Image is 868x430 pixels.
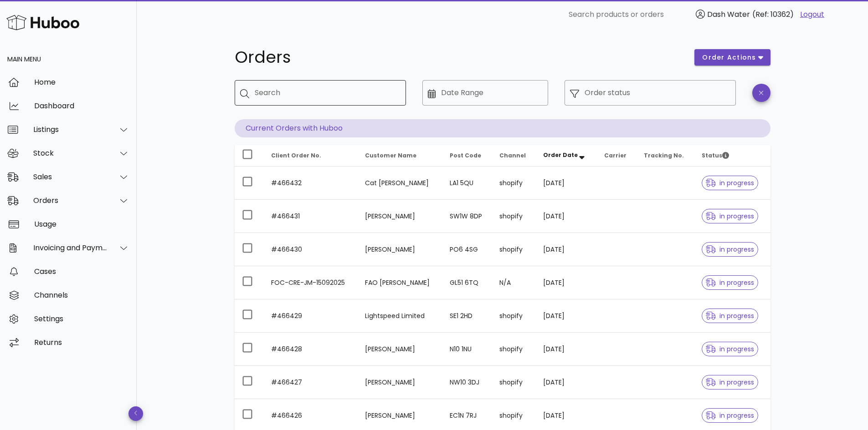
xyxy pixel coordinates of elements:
[637,145,695,167] th: Tracking No.
[536,333,597,366] td: [DATE]
[358,299,442,333] td: Lightspeed Limited
[706,313,754,319] span: in progress
[800,9,824,20] a: Logout
[752,9,794,20] span: (Ref: 10362)
[492,299,536,333] td: shopify
[706,213,754,219] span: in progress
[706,412,754,419] span: in progress
[536,200,597,233] td: [DATE]
[34,291,129,299] div: Channels
[442,167,493,200] td: LA1 5QU
[706,180,754,186] span: in progress
[358,333,442,366] td: [PERSON_NAME]
[492,200,536,233] td: shopify
[358,266,442,299] td: FAO [PERSON_NAME]
[702,53,756,62] span: order actions
[365,152,416,159] span: Customer Name
[34,78,129,86] div: Home
[6,13,79,32] img: Huboo Logo
[492,145,536,167] th: Channel
[33,125,108,134] div: Listings
[358,145,442,167] th: Customer Name
[442,266,493,299] td: GL51 6TQ
[442,233,493,266] td: PO6 4SG
[34,338,129,347] div: Returns
[536,299,597,333] td: [DATE]
[264,299,358,333] td: #466429
[34,314,129,323] div: Settings
[492,266,536,299] td: N/A
[706,279,754,286] span: in progress
[536,145,597,167] th: Order Date: Sorted descending. Activate to remove sorting.
[235,119,770,137] p: Current Orders with Huboo
[34,101,129,110] div: Dashboard
[442,299,493,333] td: SE1 2HD
[34,267,129,276] div: Cases
[442,366,493,399] td: NW10 3DJ
[706,379,754,385] span: in progress
[264,366,358,399] td: #466427
[644,152,684,159] span: Tracking No.
[536,167,597,200] td: [DATE]
[264,333,358,366] td: #466428
[492,167,536,200] td: shopify
[442,200,493,233] td: SW1W 8DP
[33,149,108,157] div: Stock
[492,366,536,399] td: shopify
[706,346,754,352] span: in progress
[543,151,578,159] span: Order Date
[235,49,684,66] h1: Orders
[442,333,493,366] td: N10 1NU
[694,145,770,167] th: Status
[492,333,536,366] td: shopify
[264,145,358,167] th: Client Order No.
[358,200,442,233] td: [PERSON_NAME]
[706,246,754,253] span: in progress
[264,233,358,266] td: #466430
[694,49,770,66] button: order actions
[33,196,108,205] div: Orders
[34,220,129,228] div: Usage
[536,266,597,299] td: [DATE]
[450,152,481,159] span: Post Code
[264,167,358,200] td: #466432
[536,233,597,266] td: [DATE]
[702,152,729,159] span: Status
[707,9,750,20] span: Dash Water
[492,233,536,266] td: shopify
[264,200,358,233] td: #466431
[442,145,493,167] th: Post Code
[358,233,442,266] td: [PERSON_NAME]
[264,266,358,299] td: FOC-CRE-JM-15092025
[358,366,442,399] td: [PERSON_NAME]
[597,145,636,167] th: Carrier
[604,152,627,159] span: Carrier
[33,243,108,252] div: Invoicing and Payments
[33,172,108,181] div: Sales
[499,152,526,159] span: Channel
[358,167,442,200] td: Cat [PERSON_NAME]
[271,152,321,159] span: Client Order No.
[536,366,597,399] td: [DATE]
